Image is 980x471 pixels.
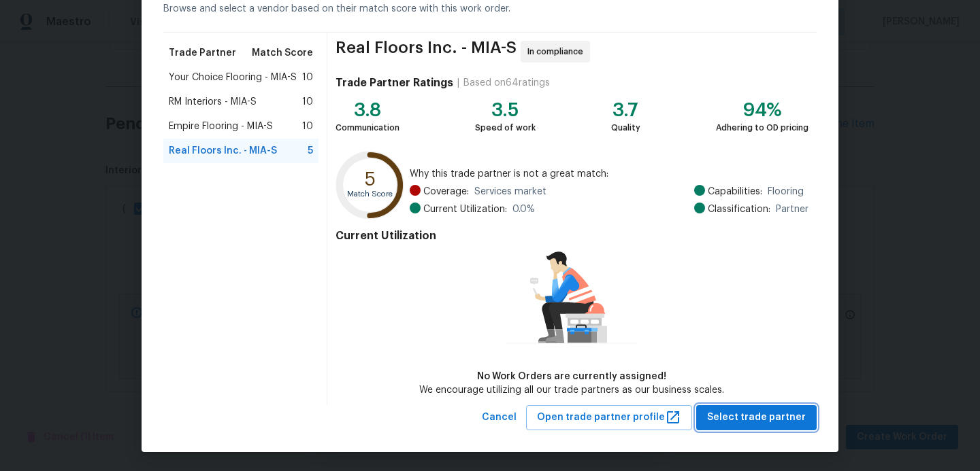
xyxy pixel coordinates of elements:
[302,95,313,109] span: 10
[423,203,507,216] span: Current Utilization:
[611,103,640,117] div: 3.7
[419,383,724,397] div: We encourage utilizing all our trade partners as our business scales.
[776,203,808,216] span: Partner
[302,120,313,133] span: 10
[512,203,535,216] span: 0.0 %
[463,76,550,90] div: Based on 64 ratings
[169,71,297,84] span: Your Choice Flooring - MIA-S
[696,405,817,430] button: Select trade partner
[336,103,399,117] div: 3.8
[475,121,536,135] div: Speed of work
[474,185,546,198] span: Services market
[419,370,724,383] div: No Work Orders are currently assigned!
[365,170,376,189] text: 5
[347,190,393,198] text: Match Score
[708,203,770,216] span: Classification:
[768,185,804,198] span: Flooring
[308,144,313,158] span: 5
[410,167,808,181] span: Why this trade partner is not a great match:
[526,405,692,430] button: Open trade partner profile
[453,76,463,90] div: |
[708,185,762,198] span: Capabilities:
[302,71,313,84] span: 10
[169,46,236,60] span: Trade Partner
[169,144,277,158] span: Real Floors Inc. - MIA-S
[169,120,273,133] span: Empire Flooring - MIA-S
[482,409,517,426] span: Cancel
[476,405,522,430] button: Cancel
[527,45,589,58] span: In compliance
[336,229,808,243] h4: Current Utilization
[475,103,536,117] div: 3.5
[336,121,399,135] div: Communication
[336,41,517,63] span: Real Floors Inc. - MIA-S
[707,409,806,426] span: Select trade partner
[336,76,453,90] h4: Trade Partner Ratings
[169,95,257,109] span: RM Interiors - MIA-S
[716,103,808,117] div: 94%
[423,185,469,198] span: Coverage:
[252,46,313,60] span: Match Score
[716,121,808,135] div: Adhering to OD pricing
[611,121,640,135] div: Quality
[537,409,681,426] span: Open trade partner profile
